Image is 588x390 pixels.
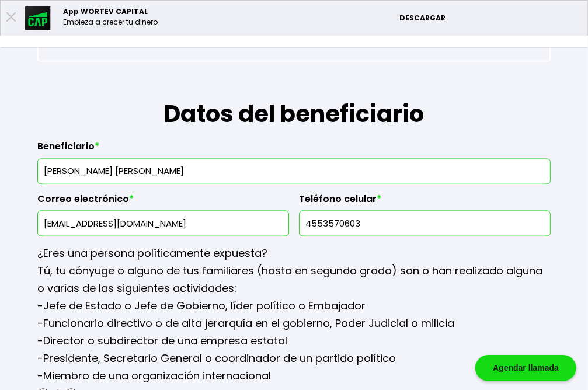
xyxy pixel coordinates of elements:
[475,355,576,381] div: Agendar llamada
[25,6,51,30] img: appicon
[37,141,551,159] label: Beneficiario
[63,6,158,17] p: App WORTEV CAPITAL
[304,211,545,236] input: 10 dígitos
[37,245,551,263] p: ¿Eres una persona políticamente expuesta?
[299,194,551,211] label: Teléfono celular
[399,13,582,23] p: DESCARGAR
[63,17,158,27] p: Empieza a crecer tu dinero
[37,194,289,211] label: Correo electrónico
[37,62,551,132] h1: Datos del beneficiario
[37,298,551,385] p: -Jefe de Estado o Jefe de Gobierno, líder político o Embajador -Funcionario directivo o de alta j...
[37,263,551,298] p: Tú, tu cónyuge o alguno de tus familiares (hasta en segundo grado) son o han realizado alguna o v...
